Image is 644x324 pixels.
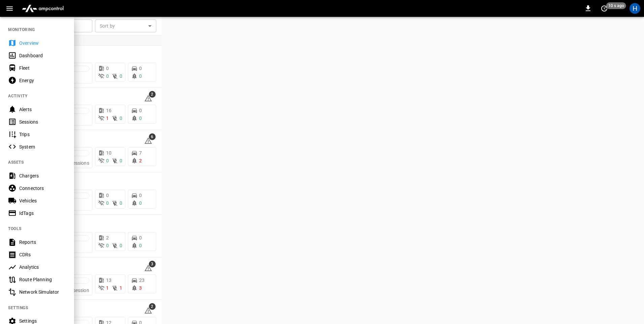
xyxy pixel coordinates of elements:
button: set refresh interval [599,3,610,14]
div: Analytics [19,264,66,270]
div: Alerts [19,106,66,113]
img: ampcontrol.io logo [19,2,66,15]
span: 10 s ago [606,2,626,9]
div: Energy [19,77,66,84]
div: Fleet [19,65,66,71]
div: System [19,143,66,150]
div: Reports [19,239,66,246]
div: Network Simulator [19,289,66,295]
div: Sessions [19,119,66,125]
div: profile-icon [630,3,640,14]
div: Trips [19,131,66,138]
div: Vehicles [19,197,66,204]
div: Dashboard [19,52,66,59]
div: IdTags [19,210,66,217]
div: Chargers [19,172,66,179]
div: Overview [19,40,66,46]
div: CDRs [19,251,66,258]
div: Connectors [19,185,66,192]
div: Route Planning [19,276,66,283]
